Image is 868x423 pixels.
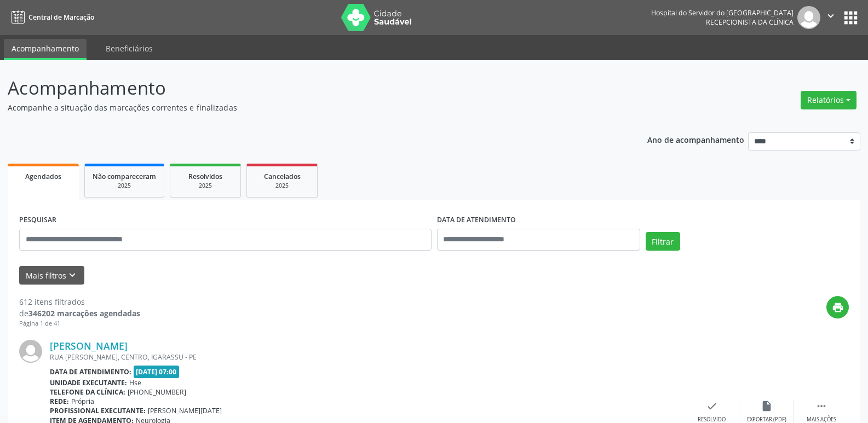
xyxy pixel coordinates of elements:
span: Cancelados [264,172,301,181]
img: img [797,6,820,29]
span: [PERSON_NAME][DATE] [148,406,222,415]
button: Relatórios [801,91,856,109]
p: Acompanhamento [8,74,605,102]
a: Beneficiários [98,39,160,58]
label: DATA DE ATENDIMENTO [437,212,516,229]
p: Ano de acompanhamento [647,132,744,146]
b: Profissional executante: [50,406,146,415]
button: Mais filtroskeyboard_arrow_down [19,266,84,285]
i: insert_drive_file [761,400,773,412]
div: 2025 [93,182,156,190]
a: Acompanhamento [4,39,87,60]
b: Data de atendimento: [50,367,131,376]
img: img [19,340,42,363]
b: Telefone da clínica: [50,387,125,397]
span: [DATE] 07:00 [134,366,180,378]
span: Recepcionista da clínica [706,18,794,27]
span: Hse [129,378,141,387]
div: 612 itens filtrados [19,296,140,308]
span: Central de Marcação [28,13,94,22]
div: 2025 [255,182,309,190]
a: [PERSON_NAME] [50,340,128,352]
b: Rede: [50,397,69,406]
div: RUA [PERSON_NAME], CENTRO, IGARASSU - PE [50,352,685,362]
b: Unidade executante: [50,378,127,387]
span: Agendados [25,172,61,181]
i:  [815,400,827,412]
i: print [832,302,844,314]
a: Central de Marcação [8,8,94,26]
strong: 346202 marcações agendadas [28,308,140,318]
span: Resolvidos [188,172,222,181]
button: print [826,296,849,318]
button: Filtrar [646,232,680,251]
div: Hospital do Servidor do [GEOGRAPHIC_DATA] [651,8,794,18]
p: Acompanhe a situação das marcações correntes e finalizadas [8,102,605,113]
button: apps [841,8,860,27]
span: Não compareceram [93,172,156,181]
span: Própria [71,397,94,406]
div: de [19,308,140,319]
i:  [825,10,837,22]
div: Página 1 de 41 [19,319,140,328]
div: 2025 [178,182,233,190]
i: keyboard_arrow_down [66,269,78,281]
label: PESQUISAR [19,212,56,229]
span: [PHONE_NUMBER] [128,387,186,397]
i: check [706,400,718,412]
button:  [820,6,841,29]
